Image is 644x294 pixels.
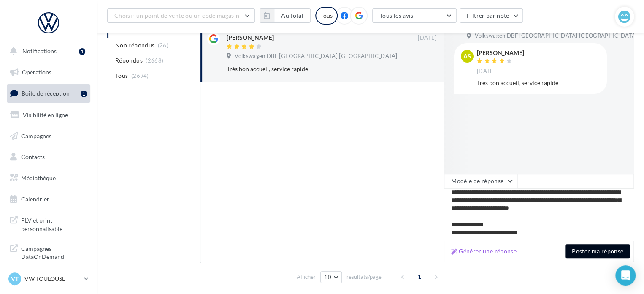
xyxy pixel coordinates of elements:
[107,8,255,23] button: Choisir un point de vente ou un code magasin
[477,50,524,56] div: [PERSON_NAME]
[324,274,331,280] span: 10
[114,12,239,19] span: Choisir un point de vente ou un code magasin
[146,57,163,64] span: (2668)
[372,8,457,23] button: Tous les avis
[260,8,311,23] button: Au total
[418,34,436,42] span: [DATE]
[24,275,81,283] p: VW TOULOUSE
[477,68,495,75] span: [DATE]
[227,65,382,73] div: Très bon accueil, service rapide
[5,239,92,264] a: Campagnes DataOnDemand
[21,153,45,160] span: Contacts
[23,111,68,118] span: Visibilité en ligne
[475,32,637,40] span: Volkswagen DBF [GEOGRAPHIC_DATA] [GEOGRAPHIC_DATA]
[5,63,92,81] a: Opérations
[7,271,90,287] a: VT VW TOULOUSE
[115,71,128,80] span: Tous
[22,69,51,76] span: Opérations
[22,47,57,55] span: Notifications
[565,244,630,258] button: Poster ma réponse
[11,275,19,283] span: VT
[21,214,87,233] span: PLV et print personnalisable
[5,211,92,236] a: PLV et print personnalisable
[460,8,523,23] button: Filtrer par note
[79,48,85,55] div: 1
[477,79,600,87] div: Très bon accueil, service rapide
[115,41,154,49] span: Non répondus
[235,52,397,60] span: Volkswagen DBF [GEOGRAPHIC_DATA] [GEOGRAPHIC_DATA]
[463,52,471,60] span: As
[5,127,92,145] a: Campagnes
[297,273,316,281] span: Afficher
[379,12,414,19] span: Tous les avis
[448,246,520,256] button: Générer une réponse
[346,273,382,281] span: résultats/page
[158,42,168,49] span: (26)
[5,84,92,102] a: Boîte de réception1
[315,7,338,25] div: Tous
[444,174,517,188] button: Modèle de réponse
[131,72,149,79] span: (2694)
[22,90,70,97] span: Boîte de réception
[81,91,87,97] div: 1
[274,8,311,23] button: Au total
[227,33,274,42] div: [PERSON_NAME]
[320,271,342,283] button: 10
[5,42,89,60] button: Notifications 1
[21,174,56,181] span: Médiathèque
[413,270,426,283] span: 1
[21,195,49,203] span: Calendrier
[21,132,51,139] span: Campagnes
[21,243,87,261] span: Campagnes DataOnDemand
[5,190,92,208] a: Calendrier
[5,169,92,187] a: Médiathèque
[5,106,92,124] a: Visibilité en ligne
[115,56,143,65] span: Répondus
[615,265,636,286] div: Open Intercom Messenger
[5,148,92,166] a: Contacts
